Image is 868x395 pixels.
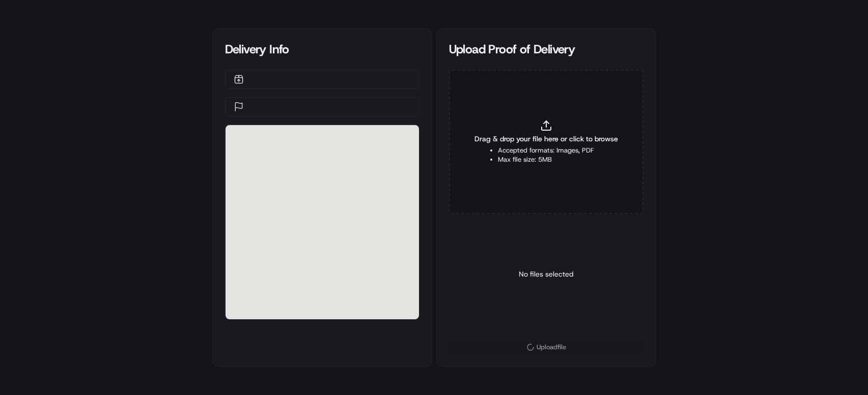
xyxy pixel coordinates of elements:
[226,125,419,319] div: 0
[449,41,643,57] div: Upload Proof of Delivery
[498,155,594,164] li: Max file size: 5MB
[225,41,419,57] div: Delivery Info
[498,146,594,155] li: Accepted formats: Images, PDF
[519,269,573,279] p: No files selected
[474,134,618,144] span: Drag & drop your file here or click to browse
